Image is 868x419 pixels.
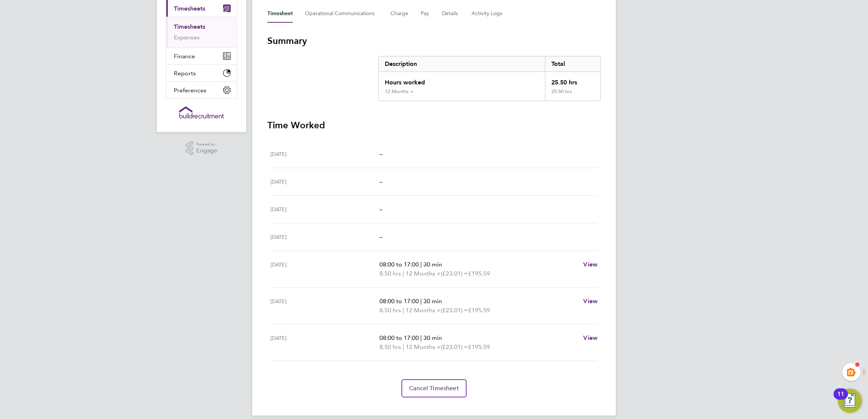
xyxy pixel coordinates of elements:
[403,343,404,350] span: |
[186,141,218,156] a: Powered byEngage
[174,34,200,41] a: Expenses
[196,148,217,154] span: Engage
[545,89,600,101] div: 25.50 hrs
[174,5,205,12] span: Timesheets
[420,261,422,268] span: |
[468,270,490,277] span: £195.59
[471,5,503,23] button: Activity Logs
[583,261,598,268] span: View
[379,298,419,305] span: 08:00 to 17:00
[270,177,379,186] div: [DATE]
[838,389,862,413] button: Open Resource Center, 11 new notifications
[379,233,382,240] span: –
[423,334,442,341] span: 30 min
[379,270,401,277] span: 8.50 hrs
[174,23,205,30] a: Timesheets
[179,106,224,118] img: buildrec-logo-retina.png
[441,343,468,350] span: (£23.01) =
[423,261,442,268] span: 30 min
[441,307,468,314] span: (£23.01) =
[421,5,430,23] button: Pay
[379,307,401,314] span: 8.50 hrs
[379,150,382,157] span: –
[267,35,601,397] section: Timesheet
[270,333,379,352] div: [DATE]
[267,119,601,131] h3: Time Worked
[583,334,598,341] span: View
[403,307,404,314] span: |
[379,72,545,89] div: Hours worked
[174,53,195,60] span: Finance
[166,17,237,47] div: Timesheets
[420,334,422,341] span: |
[837,394,844,404] div: 11
[270,232,379,241] div: [DATE]
[406,306,441,315] span: 12 Months +
[174,87,206,94] span: Preferences
[583,333,598,343] a: View
[545,56,600,72] div: Total
[379,178,382,185] span: –
[267,35,601,47] h3: Summary
[401,379,467,397] button: Cancel Timesheet
[379,261,419,268] span: 08:00 to 17:00
[385,89,414,95] div: 12 Months +
[196,141,217,148] span: Powered by
[379,343,401,350] span: 8.50 hrs
[409,385,459,392] span: Cancel Timesheet
[583,298,598,305] span: View
[270,260,379,278] div: [DATE]
[468,343,490,350] span: £195.59
[468,307,490,314] span: £195.59
[379,56,545,72] div: Description
[545,72,600,89] div: 25.50 hrs
[423,298,442,305] span: 30 min
[174,70,196,77] span: Reports
[406,269,441,278] span: 12 Months +
[166,82,237,98] button: Preferences
[270,205,379,214] div: [DATE]
[442,5,459,23] button: Details
[420,298,422,305] span: |
[441,270,468,277] span: (£23.01) =
[166,65,237,81] button: Reports
[378,56,601,101] div: Summary
[583,260,598,269] a: View
[270,150,379,159] div: [DATE]
[270,297,379,315] div: [DATE]
[390,5,409,23] button: Charge
[166,106,237,118] a: Go to home page
[267,5,293,23] button: Timesheet
[406,343,441,352] span: 12 Months +
[403,270,404,277] span: |
[379,334,419,341] span: 08:00 to 17:00
[305,5,378,23] button: Operational Communications
[166,48,237,64] button: Finance
[379,206,382,213] span: –
[583,297,598,306] a: View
